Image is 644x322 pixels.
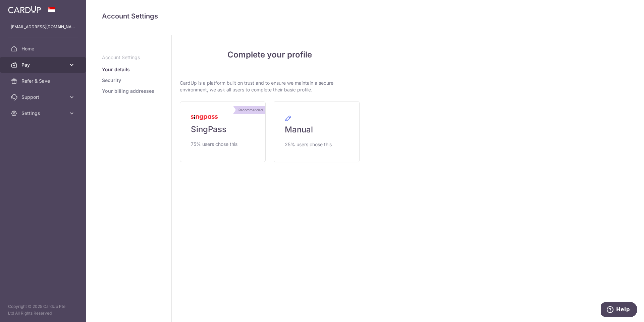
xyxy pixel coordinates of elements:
p: [EMAIL_ADDRESS][DOMAIN_NAME] [11,24,75,30]
span: Help [15,5,29,11]
a: Your details [102,66,130,73]
h4: Account Settings [102,11,628,22]
p: Account Settings [102,54,155,61]
div: Recommended [236,106,265,114]
img: MyInfoLogo [191,115,218,120]
span: Home [21,45,66,52]
h4: Complete your profile [180,49,360,61]
span: Manual [285,124,313,135]
span: Pay [21,62,66,68]
span: Support [21,94,66,100]
p: CardUp is a platform built on trust and to ensure we maintain a secure environment, we ask all us... [180,80,360,93]
span: SingPass [191,124,226,135]
span: Settings [21,110,66,117]
a: Recommended SingPass 75% users chose this [180,102,266,162]
a: Your billing addresses [102,88,154,94]
span: 75% users chose this [191,140,237,148]
span: 25% users chose this [285,140,332,149]
a: Manual 25% users chose this [274,101,360,162]
a: Security [102,77,121,84]
img: CardUp [8,5,41,13]
iframe: Opens a widget where you can find more information [601,302,637,319]
span: Refer & Save [21,78,66,84]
